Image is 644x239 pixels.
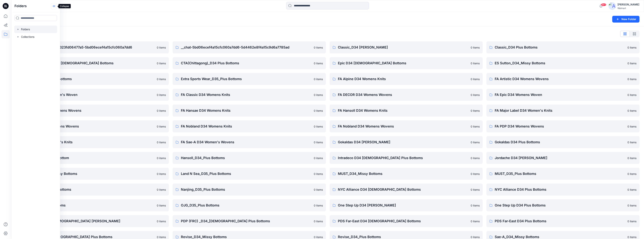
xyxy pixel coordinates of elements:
[157,219,166,223] p: 0 items
[486,41,639,53] a: Classic_D34 Plus Bottoms0 items
[24,45,155,50] p: __chat-58a312708ace323fd06477a5-5bd06ecef4a15cfc060a7dd6
[330,120,483,132] a: FA Nobland D34 Womens Wovens0 items
[181,92,311,97] p: FA Classic D34 Womens Knits
[181,187,311,192] p: Nanjing_D35_Plus Bottoms
[157,188,166,192] p: 0 items
[314,124,323,128] p: 0 items
[16,89,169,101] a: FA Classic D34 Women's Woven0 items
[24,140,155,145] p: FA Sae-A D34 Women's Knits
[173,73,326,85] a: Extra Sports Wear_D35_Plus Bottoms0 items
[338,61,468,66] p: Epic D34 [DEMOGRAPHIC_DATA] Bottoms
[471,188,480,192] p: 0 items
[486,136,639,148] a: Gokaldas D34 Plus Bottoms0 items
[330,168,483,180] a: MUST_D34_Missy Bottoms0 items
[181,155,311,161] p: Hansoll_D34_Plus Bottoms
[181,219,311,224] p: PDP (FRC) _D34_[DEMOGRAPHIC_DATA] Plus Bottoms
[16,57,169,69] a: CTA(Chittagong)_D34 [DEMOGRAPHIC_DATA] Bottoms0 items
[157,77,166,81] p: 0 items
[486,184,639,196] a: NYC Alliance D34 Plus Bottoms0 items
[181,171,311,176] p: Land N Sea_D35_Plus Bottoms
[471,61,480,65] p: 0 items
[16,152,169,164] a: Hansoll_D34_Missy Bottom0 items
[495,187,625,192] p: NYC Alliance D34 Plus Bottoms
[471,203,480,207] p: 0 items
[16,168,169,180] a: Land N Sea_D34_Missy Bottoms0 items
[16,136,169,148] a: FA Sae-A D34 Women's Knits0 items
[173,105,326,117] a: FA Hansae D34 Womens Knits0 items
[16,215,169,227] a: PDP (FRC) _D34_[DEMOGRAPHIC_DATA] [PERSON_NAME]0 items
[486,120,639,132] a: FA PDP D34 Womens Wovens0 items
[173,199,326,211] a: OJG_D35_Plus Bottoms0 items
[486,89,639,101] a: FA Epic D34 Womens Woven0 items
[24,92,155,97] p: FA Classic D34 Women's Woven
[338,124,468,129] p: FA Nobland D34 Womens Wovens
[495,140,625,145] p: Gokaldas D34 Plus Bottoms
[330,73,483,85] a: FA Alpine D34 Womens Knits0 items
[330,152,483,164] a: Intradeco D34 [DEMOGRAPHIC_DATA] Plus Bottoms0 items
[486,57,639,69] a: ES Sutton_D34_Missy Bottoms0 items
[495,45,625,50] p: Classic_D34 Plus Bottoms
[627,140,636,144] p: 0 items
[157,156,166,160] p: 0 items
[330,184,483,196] a: NYC Alliance D34 [DEMOGRAPHIC_DATA] Bottoms0 items
[157,109,166,113] p: 0 items
[617,7,639,10] div: Walmart
[330,215,483,227] a: PDS Far-East D34 [DEMOGRAPHIC_DATA] Bottoms0 items
[471,77,480,81] p: 0 items
[173,120,326,132] a: FA Nobland D34 Womens Knits0 items
[627,203,636,207] p: 0 items
[157,140,166,144] p: 0 items
[181,108,311,113] p: FA Hansae D34 Womens Knits
[612,16,639,23] button: New Folder
[471,140,480,144] p: 0 items
[24,219,155,224] p: PDP (FRC) _D34_[DEMOGRAPHIC_DATA] [PERSON_NAME]
[338,140,468,145] p: Gokaldas D34 [PERSON_NAME]
[24,108,155,113] p: FA Gokaldas D34 Womens Wovens
[173,57,326,69] a: CTA(Chittagong)_D34 Plus Bottoms0 items
[627,188,636,192] p: 0 items
[330,41,483,53] a: Classic_D34 [PERSON_NAME]0 items
[16,73,169,85] a: ES Sutton_D34_Plus Bottoms0 items
[157,203,166,207] p: 0 items
[471,235,480,239] p: 0 items
[627,61,636,65] p: 0 items
[314,219,323,223] p: 0 items
[486,73,639,85] a: FA Artistic D34 Womens Wovens0 items
[627,219,636,223] p: 0 items
[495,124,625,129] p: FA PDP D34 Womens Wovens
[314,203,323,207] p: 0 items
[338,219,468,224] p: PDS Far-East D34 [DEMOGRAPHIC_DATA] Bottoms
[330,136,483,148] a: Gokaldas D34 [PERSON_NAME]0 items
[24,76,155,82] p: ES Sutton_D34_Plus Bottoms
[471,219,480,223] p: 0 items
[338,92,468,97] p: FA DECOR D34 Womens Wovens
[495,171,625,176] p: MUST_D35_Plus Bottoms
[16,41,169,53] a: __chat-58a312708ace323fd06477a5-5bd06ecef4a15cfc060a7dd60 items
[314,140,323,144] p: 0 items
[330,57,483,69] a: Epic D34 [DEMOGRAPHIC_DATA] Bottoms0 items
[471,93,480,97] p: 0 items
[157,235,166,239] p: 0 items
[314,156,323,160] p: 0 items
[627,235,636,239] p: 0 items
[157,46,166,49] p: 0 items
[330,199,483,211] a: One Step Up D34 [PERSON_NAME]0 items
[314,46,323,49] p: 0 items
[486,199,639,211] a: One Step Up D34 Plus Bottoms0 items
[314,61,323,65] p: 0 items
[24,124,155,129] p: FA Nanjing D34 Womens Wovens
[173,136,326,148] a: FA Sae-A D34 Women's Wovens0 items
[338,187,468,192] p: NYC Alliance D34 [DEMOGRAPHIC_DATA] Bottoms
[24,61,155,66] p: CTA(Chittagong)_D34 [DEMOGRAPHIC_DATA] Bottoms
[338,171,468,176] p: MUST_D34_Missy Bottoms
[338,155,468,161] p: Intradeco D34 [DEMOGRAPHIC_DATA] Plus Bottoms
[181,140,311,145] p: FA Sae-A D34 Women's Wovens
[471,109,480,113] p: 0 items
[314,188,323,192] p: 0 items
[486,152,639,164] a: Jordache D34 [PERSON_NAME]0 items
[314,77,323,81] p: 0 items
[157,61,166,65] p: 0 items
[486,105,639,117] a: FA Major Label D34 Women's Knits0 items
[173,152,326,164] a: Hansoll_D34_Plus Bottoms0 items
[495,155,625,161] p: Jordache D34 [PERSON_NAME]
